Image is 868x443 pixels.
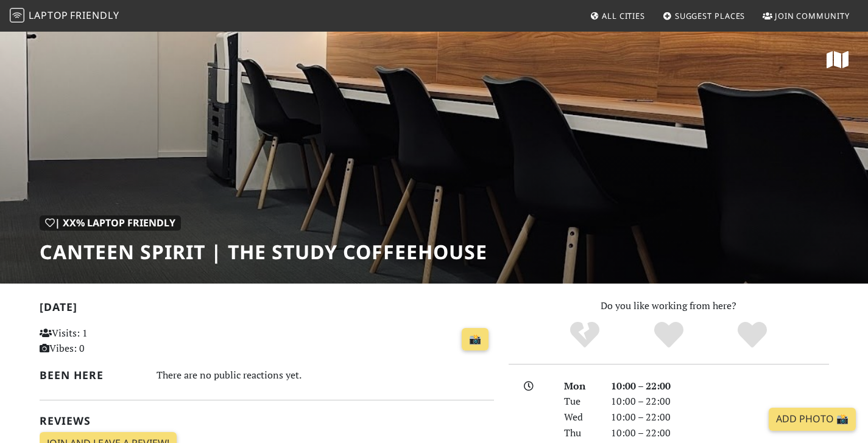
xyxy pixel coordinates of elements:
[509,298,829,314] p: Do you like working from here?
[40,414,494,427] h2: Reviews
[70,9,119,22] span: Friendly
[557,425,603,441] div: Thu
[758,5,855,27] a: Join Community
[604,425,836,441] div: 10:00 – 22:00
[604,394,836,410] div: 10:00 – 22:00
[543,320,627,351] div: No
[775,10,850,21] span: Join Community
[627,320,711,351] div: Yes
[40,326,182,357] p: Visits: 1 Vibes: 0
[557,410,603,425] div: Wed
[557,394,603,410] div: Tue
[40,369,143,382] h2: Been here
[40,215,181,231] div: | XX% Laptop Friendly
[769,408,856,431] a: Add Photo 📸
[658,5,750,27] a: Suggest Places
[675,10,746,21] span: Suggest Places
[40,301,494,318] h2: [DATE]
[585,5,650,27] a: All Cities
[157,366,494,384] div: There are no public reactions yet.
[10,8,24,23] img: LaptopFriendly
[710,320,794,351] div: Definitely!
[10,5,119,27] a: LaptopFriendly LaptopFriendly
[462,328,489,351] a: 📸
[557,378,603,394] div: Mon
[604,410,836,425] div: 10:00 – 22:00
[604,378,836,394] div: 10:00 – 22:00
[40,240,487,263] h1: Canteen Spirit | The Study Coffeehouse
[602,10,645,21] span: All Cities
[29,9,68,22] span: Laptop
